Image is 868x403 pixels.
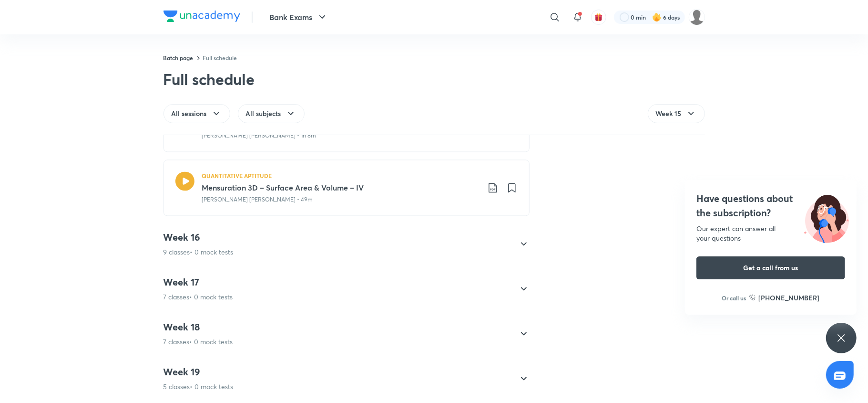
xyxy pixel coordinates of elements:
[163,292,233,302] p: 7 classes • 0 mock tests
[722,294,746,302] p: Or call us
[203,54,237,62] a: Full schedule
[696,224,845,243] div: Our expert can answer all your questions
[759,293,820,303] h6: [PHONE_NUMBER]
[156,276,530,302] div: Week 177 classes• 0 mock tests
[163,159,530,216] a: QUANTITATIVE APTITUDEMensuration 3D – Surface Area & Volume – IV[PERSON_NAME] [PERSON_NAME] • 49m
[652,12,662,22] img: streak
[202,131,317,140] p: [PERSON_NAME] [PERSON_NAME] • 1h 8m
[163,247,234,257] p: 9 classes • 0 mock tests
[172,109,207,118] span: All sessions
[797,191,857,243] img: ttu_illustration_new.svg
[749,293,820,303] a: [PHONE_NUMBER]
[696,191,845,220] h4: Have questions about the subscription?
[163,70,255,89] div: Full schedule
[594,13,603,21] img: avatar
[696,256,845,279] button: Get a call from us
[163,366,234,378] h4: Week 19
[156,231,530,257] div: Week 169 classes• 0 mock tests
[156,321,530,347] div: Week 187 classes• 0 mock tests
[163,11,240,24] a: Company Logo
[163,337,233,347] p: 7 classes • 0 mock tests
[264,8,334,27] button: Bank Exams
[156,366,530,392] div: Week 195 classes• 0 mock tests
[163,54,194,62] a: Batch page
[689,9,705,25] img: rohit
[202,171,272,180] h5: QUANTITATIVE APTITUDE
[163,11,240,22] img: Company Logo
[202,182,480,193] h3: Mensuration 3D – Surface Area & Volume – IV
[163,276,233,288] h4: Week 17
[246,109,281,118] span: All subjects
[591,10,606,25] button: avatar
[163,231,234,244] h4: Week 16
[656,109,682,118] span: Week 15
[163,321,233,333] h4: Week 18
[202,195,313,204] p: [PERSON_NAME] [PERSON_NAME] • 49m
[163,382,234,392] p: 5 classes • 0 mock tests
